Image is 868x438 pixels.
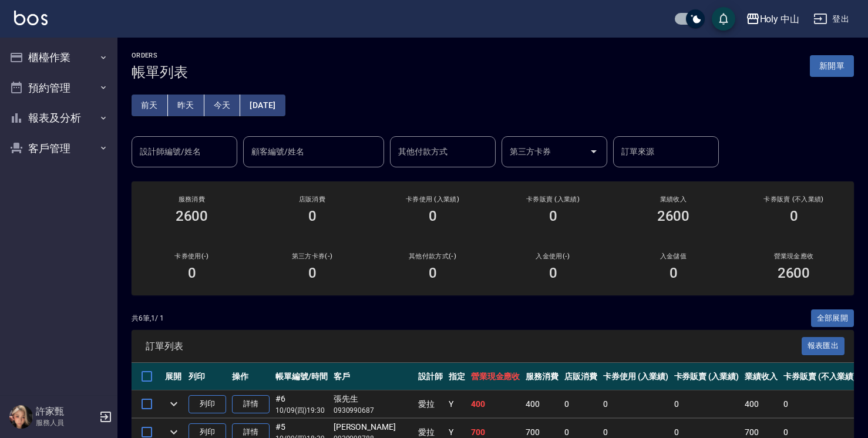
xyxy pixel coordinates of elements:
h3: 帳單列表 [132,64,188,80]
td: 400 [468,390,523,418]
td: 400 [742,390,780,418]
th: 帳單編號/時間 [272,363,331,390]
h2: 入金使用(-) [507,252,599,260]
h3: 0 [429,208,437,224]
button: 報表匯出 [802,337,845,355]
h3: 2600 [657,208,690,224]
td: 0 [780,390,859,418]
p: 0930990687 [334,405,412,416]
button: [DATE] [240,95,285,116]
img: Logo [14,11,48,25]
th: 卡券販賣 (入業績) [671,363,742,390]
h5: 許家甄 [36,406,96,417]
td: 0 [671,390,742,418]
button: 全部展開 [811,309,854,328]
th: 指定 [446,363,468,390]
button: Open [584,142,603,161]
th: 服務消費 [523,363,561,390]
h3: 0 [549,265,557,281]
h3: 0 [188,265,196,281]
h3: 0 [308,265,317,281]
th: 列印 [186,363,229,390]
th: 操作 [229,363,272,390]
h2: 卡券使用(-) [146,252,238,260]
button: 登出 [809,8,854,30]
th: 業績收入 [742,363,780,390]
p: 服務人員 [36,417,96,428]
h3: 2600 [176,208,208,224]
h2: 店販消費 [266,196,358,203]
h2: 卡券使用 (入業績) [386,196,479,203]
th: 卡券販賣 (不入業績) [780,363,859,390]
span: 訂單列表 [146,341,802,352]
button: 前天 [132,95,168,116]
h3: 0 [669,265,678,281]
h3: 0 [429,265,437,281]
th: 客戶 [331,363,415,390]
a: 報表匯出 [802,340,845,351]
td: #6 [272,390,331,418]
th: 卡券使用 (入業績) [600,363,671,390]
h3: 0 [308,208,317,224]
button: expand row [165,395,183,413]
h2: 卡券販賣 (入業績) [507,196,599,203]
th: 設計師 [415,363,446,390]
p: 10/09 (四) 19:30 [275,405,328,416]
h3: 服務消費 [146,196,238,203]
td: 0 [561,390,600,418]
button: Holy 中山 [741,7,805,31]
button: 報表及分析 [5,103,113,133]
th: 店販消費 [561,363,600,390]
button: save [712,7,735,31]
button: 櫃檯作業 [5,42,113,73]
td: Y [446,390,468,418]
td: 愛拉 [415,390,446,418]
h2: 入金儲值 [627,252,719,260]
a: 新開單 [810,60,854,71]
h2: 卡券販賣 (不入業績) [748,196,840,203]
a: 詳情 [232,395,270,413]
h3: 0 [790,208,798,224]
div: 張先生 [334,393,412,405]
h3: 2600 [778,265,810,281]
td: 400 [523,390,561,418]
th: 營業現金應收 [468,363,523,390]
h2: 營業現金應收 [748,252,840,260]
td: 0 [600,390,671,418]
button: 昨天 [168,95,204,116]
th: 展開 [162,363,186,390]
button: 客戶管理 [5,133,113,164]
button: 列印 [189,395,226,413]
button: 預約管理 [5,73,113,103]
p: 共 6 筆, 1 / 1 [132,313,164,324]
h2: 其他付款方式(-) [386,252,479,260]
div: [PERSON_NAME] [334,421,412,433]
div: Holy 中山 [760,12,800,26]
h2: 第三方卡券(-) [266,252,358,260]
button: 今天 [204,95,241,116]
h2: 業績收入 [627,196,719,203]
button: 新開單 [810,55,854,77]
h2: ORDERS [132,52,188,59]
img: Person [9,405,33,429]
h3: 0 [549,208,557,224]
